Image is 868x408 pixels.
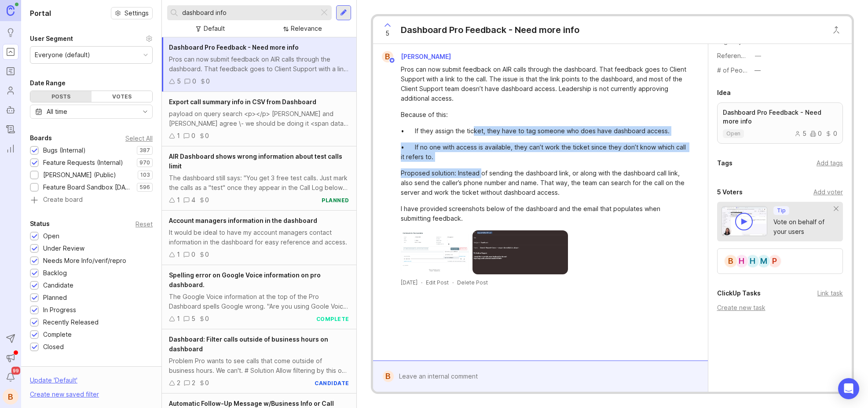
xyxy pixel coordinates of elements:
[177,131,180,141] div: 1
[169,44,299,51] span: Dashboard Pro Feedback - Need more info
[3,350,18,366] button: Announcements
[191,195,195,205] div: 4
[43,268,67,278] div: Backlog
[136,222,153,226] div: Reset
[401,110,690,120] div: Because of this:
[813,187,843,197] div: Add voter
[795,131,806,137] div: 5
[35,50,90,60] div: Everyone (default)
[204,24,225,33] div: Default
[457,279,488,286] div: Delete Post
[717,187,743,197] div: 5 Voters
[754,66,761,75] div: —
[162,329,356,393] a: Dashboard: Filter calls outside of business hours on dashboardProblem Pro wants to see calls that...
[169,335,328,353] span: Dashboard: Filter calls outside of business hours on dashboard
[3,44,18,60] a: Portal
[316,315,349,323] div: complete
[3,369,18,385] button: Notifications
[111,7,153,19] a: Settings
[810,131,822,137] div: 0
[777,207,786,214] p: Tip
[401,204,690,223] div: I have provided screenshots below of the dashboard and the email that populates when submitting f...
[169,292,349,311] div: The Google Voice information at the top of the Pro Dashboard spells Google wrong. "Are you using ...
[401,53,451,60] span: [PERSON_NAME]
[182,8,315,18] input: Search...
[43,342,64,352] div: Closed
[138,108,152,115] svg: toggle icon
[726,130,740,137] p: open
[3,389,18,404] button: B
[43,146,86,155] div: Bugs (Internal)
[752,50,764,62] button: Reference(s)
[838,378,859,399] div: Open Intercom Messenger
[401,65,690,103] div: Pros can now submit feedback on AIR calls through the dashboard. That feedback goes to Client Sup...
[717,102,843,144] a: Dashboard Pro Feedback - Need more infoopen500
[125,9,149,18] span: Settings
[3,25,18,40] a: Ideas
[43,231,59,241] div: Open
[177,250,180,259] div: 1
[825,131,837,137] div: 0
[30,33,73,44] div: User Segment
[169,55,349,74] div: Pros can now submit feedback on AIR calls through the dashboard. That feedback goes to Client Sup...
[139,184,150,191] p: 596
[421,279,422,286] div: ·
[43,305,76,315] div: In Progress
[401,279,418,286] a: [DATE]
[125,136,153,141] div: Select All
[817,288,843,298] div: Link task
[177,195,180,205] div: 1
[205,378,209,388] div: 0
[773,217,834,237] div: Vote on behalf of your users
[828,21,845,39] button: Close button
[723,108,837,126] p: Dashboard Pro Feedback - Need more info
[43,330,72,339] div: Complete
[43,170,116,180] div: [PERSON_NAME] (Public)
[3,141,18,157] a: Reporting
[768,254,782,268] div: P
[717,52,756,59] label: Reference(s)
[383,371,394,382] div: B
[755,51,761,61] div: —
[385,29,389,38] span: 5
[169,217,317,224] span: Account managers information in the dashboard
[92,91,153,102] div: Votes
[30,91,92,102] div: Posts
[177,76,181,86] div: 5
[162,265,356,329] a: Spelling error on Google Voice information on pro dashboard.The Google Voice information at the t...
[192,378,195,388] div: 2
[717,158,732,168] div: Tags
[7,5,15,15] img: Canny Home
[47,107,67,117] div: All time
[3,63,18,79] a: Roadmaps
[43,317,99,327] div: Recently Released
[322,197,349,204] div: planned
[401,126,690,136] div: • If they assign the ticket, they have to tag someone who does have dashboard access.
[3,83,18,98] a: Users
[401,142,690,162] div: • If no one with access is available, they can’t work the ticket since they don’t know which call...
[30,390,99,399] div: Create new saved filter
[722,206,767,236] img: video-thumbnail-vote-d41b83416815613422e2ca741bf692cc.jpg
[177,314,180,324] div: 1
[43,182,132,192] div: Feature Board Sandbox [DATE]
[388,57,395,64] img: member badge
[169,173,349,193] div: The dashboard still says: "You get 3 free test calls. Just mark the calls as a "test" once they a...
[139,147,150,154] p: 387
[205,195,209,205] div: 0
[452,279,454,286] div: ·
[472,230,568,274] img: https://canny-assets.io/images/908fdb195e429463bd5b085c717e5b89.png
[169,153,342,170] span: AIR Dashboard shows wrong information about test calls limit
[30,8,51,18] h1: Portal
[43,158,123,168] div: Feature Requests (Internal)
[191,131,195,141] div: 0
[817,158,843,168] div: Add tags
[401,24,579,36] div: Dashboard Pro Feedback - Need more info
[30,375,77,390] div: Update ' Default '
[162,92,356,146] a: Export call summary info in CSV from Dashboardpayload on query search <p></p> [PERSON_NAME] and [...
[401,168,690,197] div: Proposed solution: Instead of sending the dashboard link, or along with the dashboard call link, ...
[177,378,180,388] div: 2
[11,367,20,375] span: 99
[377,51,458,62] a: B[PERSON_NAME]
